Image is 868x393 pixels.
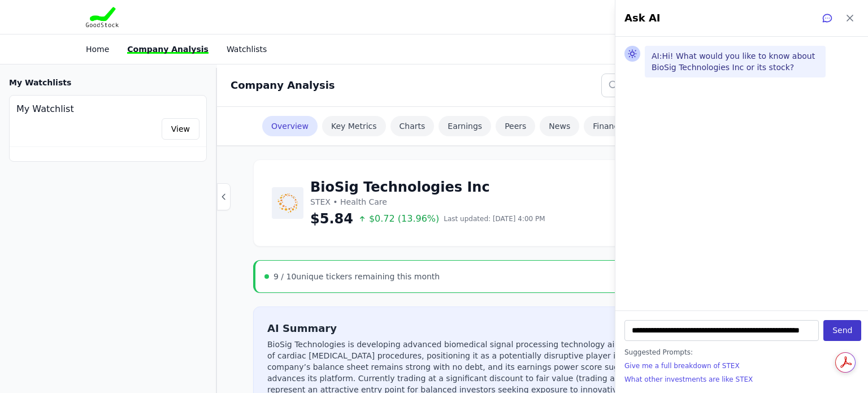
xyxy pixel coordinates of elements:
a: Financials [584,116,641,136]
img: BioSig Technologies Inc Logo [272,187,303,219]
a: Earnings [439,116,491,136]
a: Key Metrics [322,116,386,136]
span: Last updated: [DATE] 4:00 PM [444,214,545,223]
a: Company Analysis [127,45,209,54]
div: Hi! What would you like to know about BioSig Technologies Inc or its stock? [645,46,826,77]
h1: BioSig Technologies Inc [310,178,545,196]
span: $0.72 (13.96%) [358,212,439,226]
h2: Company Analysis [231,77,335,93]
button: Send [823,320,861,342]
span: Suggested Prompts: [624,348,859,357]
h2: Ask AI [624,10,661,26]
span: AI: [652,51,662,61]
button: Give me a full breakdown of STEX [624,361,859,370]
span: 9 / 10 [274,272,296,281]
h2: AI Summary [267,321,797,336]
a: View [162,118,199,140]
h3: My Watchlists [9,77,71,88]
div: unique tickers remaining this month [274,271,440,282]
img: Goodstock Logo [86,7,119,27]
h4: My Watchlist [16,102,199,116]
button: What other investments are like STEX [624,375,859,384]
p: STEX • Health Care [310,196,545,208]
a: Watchlists [227,45,267,54]
a: News [540,116,579,136]
a: Home [86,45,109,54]
span: $5.84 [310,210,353,228]
a: Peers [496,116,535,136]
a: Charts [390,116,435,136]
a: Overview [262,116,318,136]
